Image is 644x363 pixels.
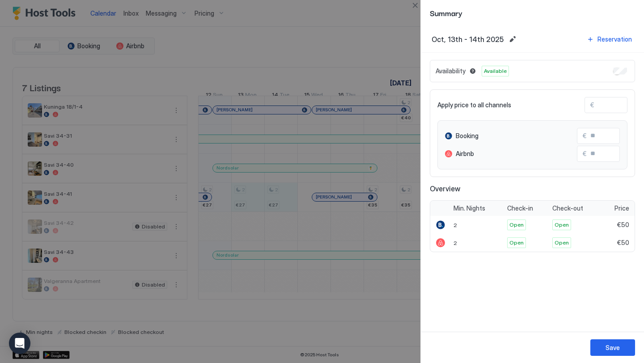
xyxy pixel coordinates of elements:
span: Open [555,221,569,229]
span: Apply price to all channels [437,101,511,109]
span: Open [509,221,524,229]
span: Available [484,67,507,75]
div: Save [606,343,620,352]
span: Check-out [552,204,583,212]
span: Open [509,239,524,247]
span: Summary [430,7,635,18]
div: Open Intercom Messenger [9,333,30,354]
span: € [583,132,587,140]
button: Save [590,339,635,356]
button: Blocked dates override all pricing rules and remain unavailable until manually unblocked [467,66,478,76]
span: € [583,150,587,158]
span: €50 [617,239,629,247]
span: Oct, 13th - 14th 2025 [432,35,504,44]
span: Booking [456,132,479,140]
span: Airbnb [456,150,474,158]
span: Price [614,204,629,212]
span: Check-in [507,204,533,212]
span: €50 [617,221,629,229]
span: Overview [430,184,635,193]
span: Availability [436,67,466,75]
span: 2 [453,222,457,228]
button: Reservation [585,33,633,45]
button: Edit date range [507,34,518,45]
span: Open [555,239,569,247]
div: Reservation [597,34,632,44]
span: € [590,101,594,109]
span: Min. Nights [453,204,485,212]
span: 2 [453,240,457,246]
